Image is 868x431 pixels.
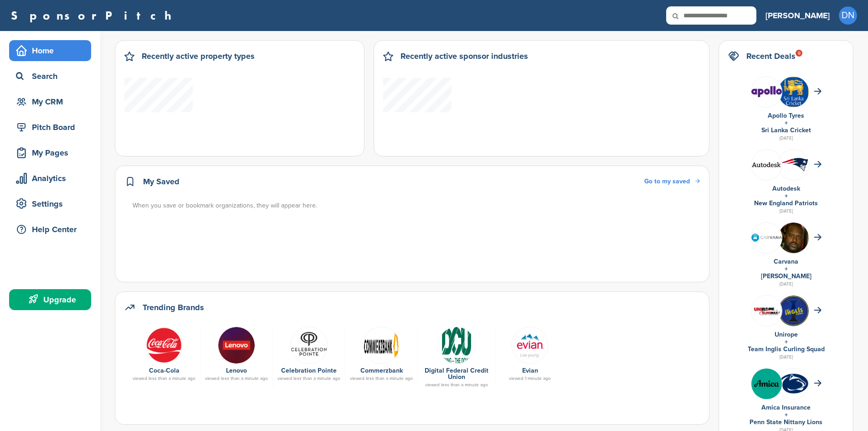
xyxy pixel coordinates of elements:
a: [PERSON_NAME] [761,272,812,280]
h2: Recent Deals [746,50,796,62]
a: Home [9,40,91,61]
a: My CRM [9,91,91,112]
a: SponsorPitch [11,10,177,21]
a: Amica Insurance [761,404,811,411]
div: [DATE] [728,353,844,361]
a: Evian [522,367,538,374]
a: Open uri20141112 50798 o65gyn [422,327,491,363]
div: viewed 1 minute ago [500,376,560,381]
a: Commerzbank [360,367,403,374]
div: Settings [14,196,91,212]
div: viewed less than a minute ago [133,376,195,381]
a: Apollo Tyres [768,112,804,119]
div: Analytics [14,170,91,187]
div: [DATE] [728,280,844,288]
a: My Pages [9,142,91,163]
a: Commerzbank (2009).svg [350,327,413,363]
div: When you save or bookmark organizations, they will appear here. [133,201,701,211]
a: Data [500,327,560,363]
img: Carvana logo [751,234,782,241]
span: DN [839,6,857,25]
div: Upgrade [14,291,91,308]
div: [DATE] [728,134,844,142]
span: Go to my saved [644,177,690,185]
img: Open uri20141112 50798 o65gyn [438,327,475,364]
img: 451ddf96e958c635948cd88c29892565 [145,327,183,364]
div: Pitch Board [14,119,91,135]
a: R5sf78ys 400x400 [205,327,268,363]
div: Help Center [14,221,91,238]
div: My Pages [14,145,91,161]
a: Carvana [774,258,798,265]
a: [PERSON_NAME] [765,5,830,26]
a: Settings [9,193,91,214]
h3: [PERSON_NAME] [765,9,830,22]
a: + [785,338,788,346]
img: Data [751,86,782,97]
a: Search [9,66,91,87]
img: 170px penn state nittany lions logo.svg [778,373,809,395]
div: My CRM [14,93,91,110]
h2: Recently active sponsor industries [401,50,528,62]
a: Coca-Cola [149,367,180,374]
img: Data [751,162,782,167]
a: Xibchdpc 400x400 [277,327,340,363]
div: [DATE] [728,207,844,215]
img: Trgrqf8g 400x400 [751,369,782,399]
a: + [785,265,788,273]
img: 308633180 592082202703760 345377490651361792 n [751,296,782,326]
img: Data [511,327,549,364]
h2: My Saved [143,175,180,188]
div: viewed less than a minute ago [205,376,268,381]
a: + [785,411,788,419]
a: Go to my saved [644,177,700,187]
a: Team Inglis Curling Squad [748,345,825,353]
a: Celebration Pointe [281,367,337,374]
div: Home [14,42,91,59]
a: Pitch Board [9,117,91,138]
a: Help Center [9,219,91,240]
img: Data?1415811651 [778,157,809,171]
img: R5sf78ys 400x400 [218,327,255,364]
div: viewed less than a minute ago [277,376,340,381]
a: Lenovo [226,367,247,374]
a: Sri Lanka Cricket [761,126,811,134]
a: 451ddf96e958c635948cd88c29892565 [133,327,195,363]
img: Xibchdpc 400x400 [290,327,328,364]
img: Iga3kywp 400x400 [778,296,809,326]
a: Unirope [775,331,798,338]
img: Commerzbank (2009).svg [363,327,400,364]
div: 9 [796,50,802,57]
div: viewed less than a minute ago [422,383,491,387]
a: Upgrade [9,289,91,310]
a: Digital Federal Credit Union [425,367,488,381]
a: Analytics [9,168,91,189]
h2: Recently active property types [142,50,255,62]
h2: Trending Brands [143,301,204,314]
div: viewed less than a minute ago [350,376,413,381]
a: Penn State Nittany Lions [750,418,822,426]
img: Shaquille o'neal in 2011 (cropped) [778,223,809,258]
a: New England Patriots [754,199,818,207]
a: + [785,119,788,127]
img: Open uri20141112 64162 1b628ae?1415808232 [778,77,809,107]
a: + [785,192,788,200]
div: Search [14,68,91,84]
a: Autodesk [772,185,800,192]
